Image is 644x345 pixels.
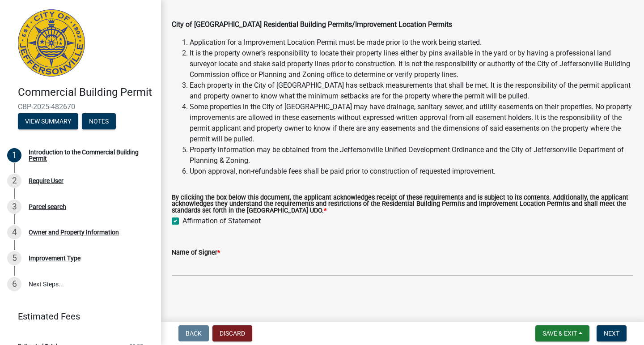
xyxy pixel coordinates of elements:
[190,102,633,145] li: Some properties in the City of [GEOGRAPHIC_DATA] may have drainage, sanitary sewer, and utility e...
[18,113,78,129] button: View Summary
[7,251,21,265] div: 5
[186,330,202,337] span: Back
[18,9,85,77] img: City of Jeffersonville, Indiana
[18,86,154,99] h4: Commercial Building Permit
[7,200,21,214] div: 3
[178,325,209,341] button: Back
[7,225,21,239] div: 4
[82,113,116,129] button: Notes
[7,148,21,162] div: 1
[597,325,627,341] button: Next
[29,229,119,235] div: Owner and Property Information
[190,48,633,80] li: It is the property owner’s responsibility to locate their property lines either by pins available...
[172,195,633,214] label: By clicking the box below this document, the applicant acknowledges receipt of these requirements...
[29,255,80,261] div: Improvement Type
[182,216,261,226] label: Affirmation of Statement
[18,118,78,125] wm-modal-confirm: Summary
[7,307,147,325] a: Estimated Fees
[29,204,66,210] div: Parcel search
[190,166,633,177] li: Upon approval, non-refundable fees shall be paid prior to construction of requested improvement.
[542,330,577,337] span: Save & Exit
[7,277,21,291] div: 6
[535,325,589,341] button: Save & Exit
[190,37,633,48] li: Application for a Improvement Location Permit must be made prior to the work being started.
[29,149,147,162] div: Introduction to the Commercial Building Permit
[7,174,21,188] div: 2
[190,145,633,166] li: Property information may be obtained from the Jeffersonville Unified Development Ordinance and th...
[29,178,64,184] div: Require User
[190,80,633,102] li: Each property in the City of [GEOGRAPHIC_DATA] has setback measurements that shall be met. It is ...
[604,330,619,337] span: Next
[172,250,220,256] label: Name of Signer
[212,325,252,341] button: Discard
[172,20,452,29] strong: City of [GEOGRAPHIC_DATA] Residential Building Permits/Improvement Location Permits
[18,102,143,111] span: CBP-2025-482670
[82,118,116,125] wm-modal-confirm: Notes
